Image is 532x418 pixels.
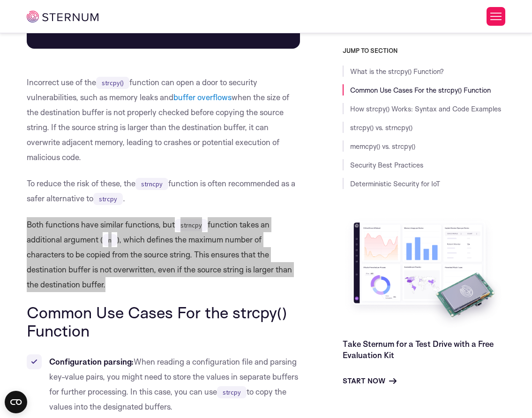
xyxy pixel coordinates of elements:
[487,7,505,26] button: Toggle Menu
[350,104,501,113] a: How strcpy() Works: Syntax and Code Examples
[350,161,423,169] a: Security Best Practices
[27,11,98,23] img: sternum iot
[49,357,134,367] strong: Configuration parsing:
[27,176,300,206] p: To reduce the risk of these, the function is often recommended as a safer alternative to .
[343,375,397,387] a: Start Now
[135,178,168,190] code: strncpy
[27,354,300,414] li: When reading a configuration file and parsing key-value pairs, you might need to store the values...
[103,234,117,246] code: n
[27,75,300,165] p: Incorrect use of the function can open a door to security vulnerabilities, such as memory leaks a...
[27,303,300,339] h2: Common Use Cases For the strcpy() Function
[343,339,494,360] a: Take Sternum for a Test Drive with a Free Evaluation Kit
[27,217,300,292] p: Both functions have similar functions, but function takes an additional argument ( ), which defin...
[343,47,505,54] h3: JUMP TO SECTION
[343,215,505,331] img: Take Sternum for a Test Drive with a Free Evaluation Kit
[93,193,123,205] code: strcpy
[350,142,415,151] a: memcpy() vs. strcpy()
[96,77,129,89] code: strcpy()
[5,391,27,413] button: Open CMP widget
[350,67,444,76] a: What is the strcpy() Function?
[173,92,232,102] a: buffer overflows
[217,386,247,398] code: strcpy
[175,219,208,231] code: strncpy
[350,123,412,132] a: strcpy() vs. strncpy()
[350,179,440,188] a: Deterministic Security for IoT
[350,86,491,95] a: Common Use Cases For the strcpy() Function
